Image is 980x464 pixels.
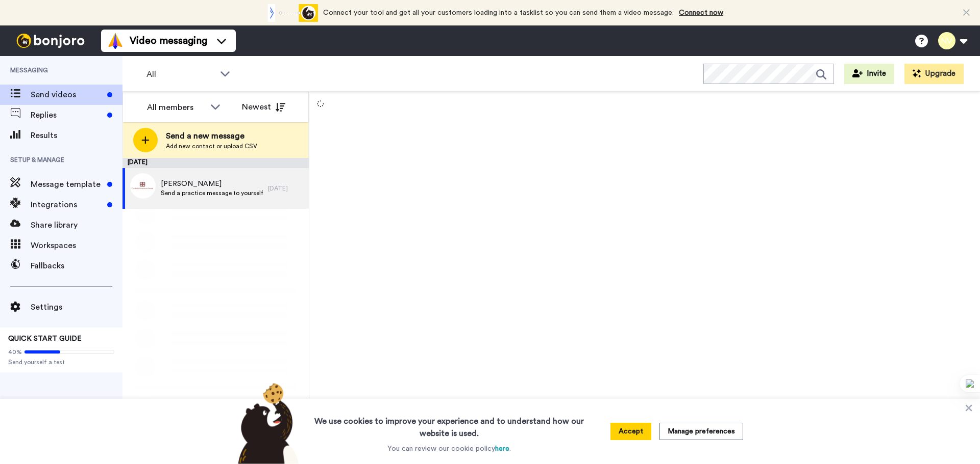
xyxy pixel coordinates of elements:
[31,301,122,313] span: Settings
[31,129,122,142] span: Results
[323,9,674,16] span: Connect your tool and get all your customers loading into a tasklist so you can send them a video...
[844,64,894,84] button: Invite
[8,348,22,356] span: 40%
[147,101,205,114] div: All members
[166,130,257,142] span: Send a new message
[659,423,743,440] button: Manage preferences
[904,64,964,84] button: Upgrade
[387,444,511,454] p: You can review our cookie policy .
[234,97,293,117] button: Newest
[12,34,89,48] img: bj-logo-header-white.svg
[31,178,103,190] span: Message template
[130,173,156,199] img: d52462b1-acfb-4f5c-a724-0a622f23fab2.jpg
[31,199,103,211] span: Integrations
[31,239,122,252] span: Workspaces
[304,409,594,440] h3: We use cookies to improve your experience and to understand how our website is used.
[166,142,257,150] span: Add new contact or upload CSV
[161,179,263,189] span: [PERSON_NAME]
[130,34,207,48] span: Video messaging
[107,33,124,49] img: vm-color.svg
[146,68,215,80] span: All
[8,335,82,342] span: QUICK START GUIDE
[31,260,122,272] span: Fallbacks
[122,158,309,168] div: [DATE]
[31,219,122,231] span: Share library
[268,184,304,193] div: [DATE]
[31,109,103,121] span: Replies
[31,89,103,101] span: Send videos
[610,423,651,440] button: Accept
[8,358,114,366] span: Send yourself a test
[229,383,304,464] img: bear-with-cookie.png
[495,445,509,452] a: here
[262,4,318,22] div: animation
[679,9,723,16] a: Connect now
[161,189,263,197] span: Send a practice message to yourself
